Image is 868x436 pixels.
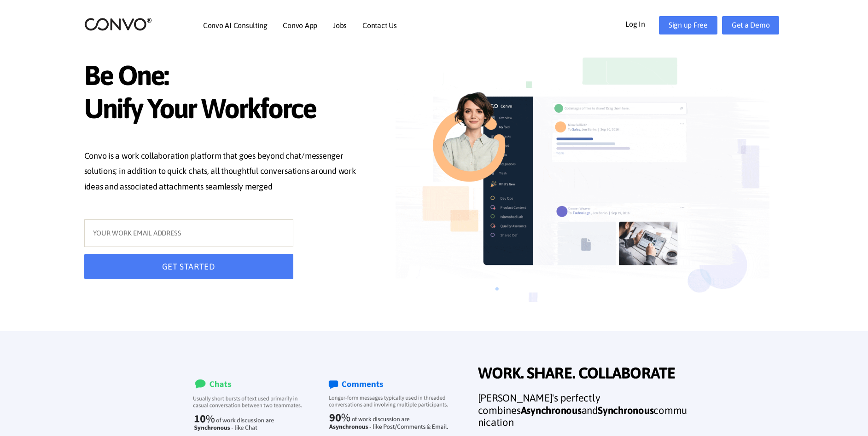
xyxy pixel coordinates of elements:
[659,16,717,34] a: Sign up Free
[203,22,267,29] a: Convo AI Consulting
[722,16,780,34] a: Get a Demo
[84,59,368,94] span: Be One:
[598,404,653,416] strong: Synchronous
[521,404,582,416] strong: Asynchronous
[84,254,293,279] button: GET STARTED
[84,219,293,247] input: YOUR WORK EMAIL ADDRESS
[478,392,690,435] h3: [PERSON_NAME]'s perfectly combines and communication
[333,22,347,29] a: Jobs
[283,22,317,29] a: Convo App
[84,17,152,31] img: logo_2.png
[362,22,397,29] a: Contact Us
[84,92,368,127] span: Unify Your Workforce
[625,16,659,31] a: Log In
[396,41,769,331] img: image_not_found
[84,148,368,197] p: Convo is a work collaboration platform that goes beyond chat/messenger solutions; in addition to ...
[478,364,690,385] span: WORK. SHARE. COLLABORATE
